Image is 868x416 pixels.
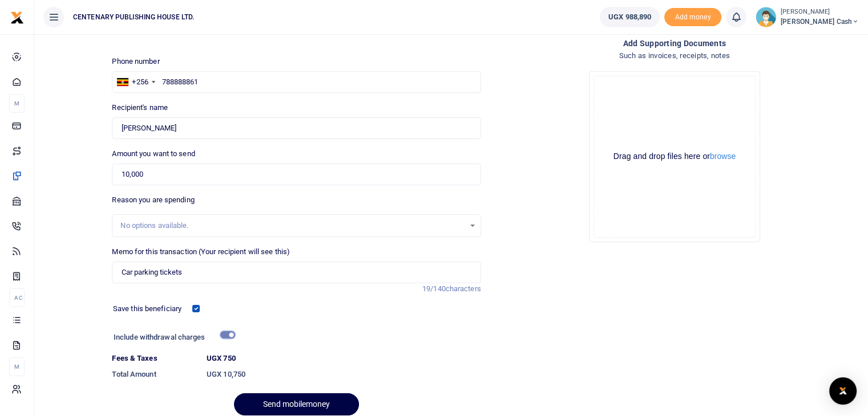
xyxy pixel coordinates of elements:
[446,284,481,293] span: characters
[112,102,168,113] label: Recipient's name
[107,353,202,364] dt: Fees & Taxes
[113,303,181,315] label: Save this beneficiary
[112,72,158,92] div: Uganda: +256
[9,288,25,307] li: Ac
[112,164,481,185] input: UGX
[829,377,857,405] div: Open Intercom Messenger
[112,194,194,206] label: Reason you are spending
[112,56,159,67] label: Phone number
[781,17,859,27] span: [PERSON_NAME] Cash
[112,148,195,160] label: Amount you want to send
[595,7,664,27] li: Wallet ballance
[781,7,859,17] small: [PERSON_NAME]
[9,94,25,113] li: M
[756,7,859,27] a: profile-user [PERSON_NAME] [PERSON_NAME] Cash
[112,117,481,139] input: Loading name...
[608,11,651,23] span: UGX 988,890
[120,220,464,231] div: No options available.
[664,12,721,21] a: Add money
[112,71,481,93] input: Enter phone number
[756,7,776,27] img: profile-user
[112,246,290,258] label: Memo for this transaction (Your recipient will see this)
[490,50,859,62] h4: Such as invoices, receipts, notes
[68,12,199,22] span: CENTENARY PUBLISHING HOUSE LTD.
[600,7,660,27] a: UGX 988,890
[589,71,760,242] div: File Uploader
[207,353,236,364] label: UGX 750
[207,370,481,379] h6: UGX 10,750
[9,357,25,376] li: M
[112,262,481,283] input: Enter extra information
[132,76,148,88] div: +256
[112,370,197,379] h6: Total Amount
[710,152,736,160] button: browse
[490,37,859,50] h4: Add supporting Documents
[664,8,721,27] li: Toup your wallet
[114,333,230,342] h6: Include withdrawal charges
[10,13,24,21] a: logo-small logo-large logo-large
[664,8,721,27] span: Add money
[594,151,755,162] div: Drag and drop files here or
[10,11,24,25] img: logo-small
[234,393,359,415] button: Send mobilemoney
[422,284,446,293] span: 19/140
